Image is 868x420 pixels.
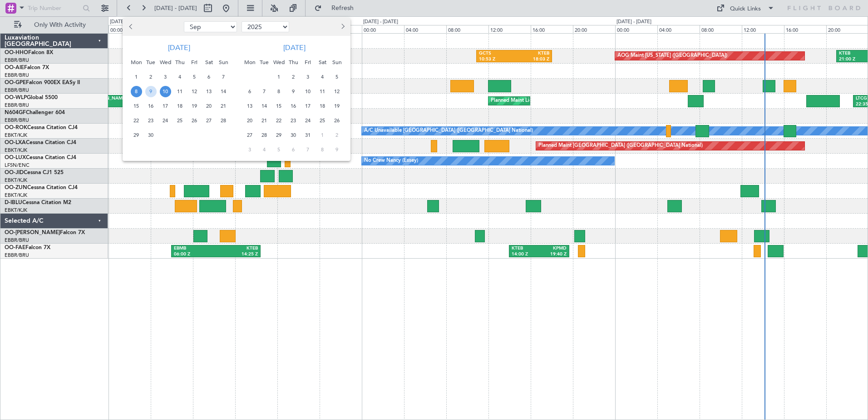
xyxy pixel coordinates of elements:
div: 28-10-2025 [257,128,271,142]
div: 15-10-2025 [271,99,286,113]
button: Next month [337,20,347,34]
div: 18-10-2025 [315,99,330,113]
div: Tue [257,55,271,70]
div: 30-10-2025 [286,128,301,142]
div: 13-9-2025 [202,84,216,99]
div: Fri [301,55,315,70]
span: 13 [244,100,256,112]
div: 6-11-2025 [286,142,301,157]
div: 22-9-2025 [129,113,143,128]
div: 3-11-2025 [242,142,257,157]
span: 3 [302,71,314,83]
span: 3 [244,144,256,155]
span: 6 [288,144,299,155]
div: 1-9-2025 [129,70,143,84]
div: 29-10-2025 [271,128,286,142]
div: 25-10-2025 [315,113,330,128]
span: 1 [131,71,142,83]
div: 4-11-2025 [257,142,271,157]
span: 30 [288,130,299,141]
div: Sun [216,55,231,70]
div: Sun [330,55,344,70]
div: Mon [129,55,143,70]
div: 6-9-2025 [202,70,216,84]
div: 3-10-2025 [301,70,315,84]
span: 21 [218,100,229,112]
span: 10 [302,86,314,97]
span: 1 [273,71,285,83]
span: 30 [145,130,157,141]
div: 31-10-2025 [301,128,315,142]
div: 16-10-2025 [286,99,301,113]
div: 17-10-2025 [301,99,315,113]
span: 3 [160,71,171,83]
span: 8 [131,86,142,97]
div: 15-9-2025 [129,99,143,113]
div: 14-10-2025 [257,99,271,113]
div: 4-9-2025 [173,70,187,84]
span: 27 [244,130,256,141]
div: 14-9-2025 [216,84,231,99]
span: 22 [273,115,285,126]
div: 5-11-2025 [271,142,286,157]
span: 5 [189,71,200,83]
div: 5-10-2025 [330,70,344,84]
div: 23-10-2025 [286,113,301,128]
select: Select year [242,21,289,32]
span: 18 [317,100,328,112]
span: 1 [317,130,328,141]
div: 9-10-2025 [286,84,301,99]
div: 1-10-2025 [271,70,286,84]
div: 21-10-2025 [257,113,271,128]
span: 12 [189,86,200,97]
span: 14 [218,86,229,97]
div: 8-10-2025 [271,84,286,99]
span: 24 [302,115,314,126]
span: 4 [174,71,186,83]
span: 2 [145,71,157,83]
span: 8 [317,144,328,155]
span: 28 [259,130,270,141]
span: 8 [273,86,285,97]
span: 16 [145,100,157,112]
div: 3-9-2025 [158,70,173,84]
div: Sat [315,55,330,70]
span: 25 [174,115,186,126]
div: 16-9-2025 [143,99,158,113]
div: 4-10-2025 [315,70,330,84]
span: 26 [189,115,200,126]
span: 11 [174,86,186,97]
span: 5 [331,71,343,83]
span: 24 [160,115,171,126]
div: 12-10-2025 [330,84,344,99]
div: 26-9-2025 [187,113,202,128]
div: 27-9-2025 [202,113,216,128]
div: 7-9-2025 [216,70,231,84]
span: 4 [259,144,270,155]
span: 25 [317,115,328,126]
div: 26-10-2025 [330,113,344,128]
div: 17-9-2025 [158,99,173,113]
span: 6 [244,86,256,97]
div: 10-9-2025 [158,84,173,99]
span: 12 [331,86,343,97]
div: 5-9-2025 [187,70,202,84]
span: 19 [189,100,200,112]
div: Fri [187,55,202,70]
span: 10 [160,86,171,97]
div: 9-11-2025 [330,142,344,157]
div: 19-9-2025 [187,99,202,113]
div: 7-10-2025 [257,84,271,99]
div: 18-9-2025 [173,99,187,113]
span: 2 [331,130,343,141]
span: 21 [259,115,270,126]
span: 28 [218,115,229,126]
div: 11-9-2025 [173,84,187,99]
div: Tue [143,55,158,70]
span: 15 [131,100,142,112]
span: 19 [331,100,343,112]
span: 9 [331,144,343,155]
span: 29 [131,130,142,141]
span: 17 [160,100,171,112]
div: 8-11-2025 [315,142,330,157]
